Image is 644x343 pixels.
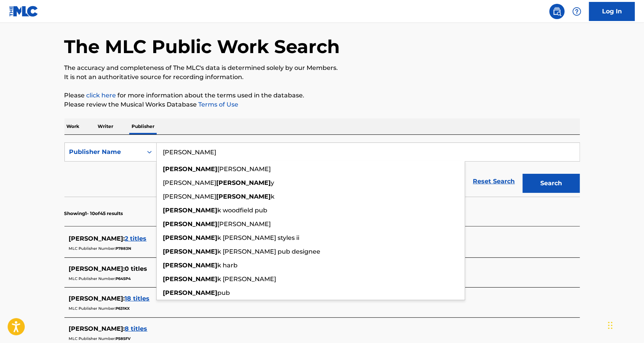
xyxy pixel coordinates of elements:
span: [PERSON_NAME] : [69,325,125,332]
span: 0 titles [125,265,148,272]
span: P631KX [116,306,130,311]
span: [PERSON_NAME] [218,220,271,228]
span: P7883N [116,246,132,251]
span: 18 titles [125,295,150,302]
span: MLC Publisher Number: [69,306,116,311]
span: k [PERSON_NAME] styles ii [218,234,300,241]
p: It is not an authoritative source for recording information. [64,73,580,82]
span: MLC Publisher Number: [69,276,116,281]
p: Publisher [130,118,157,134]
strong: [PERSON_NAME] [163,207,218,214]
img: search [552,7,562,16]
img: help [572,7,581,16]
p: The accuracy and completeness of The MLC's data is determined solely by our Members. [64,63,580,73]
p: Work [64,118,82,134]
a: click here [87,92,116,99]
span: [PERSON_NAME] [163,179,217,186]
span: k [271,193,275,200]
div: Publisher Name [69,147,138,157]
span: y [271,179,275,186]
h1: The MLC Public Work Search [64,35,340,58]
p: Showing 1 - 10 of 45 results [64,210,123,217]
form: Search Form [64,142,580,197]
img: MLC Logo [9,6,39,17]
strong: [PERSON_NAME] [163,248,218,255]
span: MLC Publisher Number: [69,336,116,341]
span: k [PERSON_NAME] pub designee [218,248,321,255]
strong: [PERSON_NAME] [217,193,271,200]
strong: [PERSON_NAME] [163,220,218,228]
div: Drag [608,314,613,337]
span: [PERSON_NAME] [163,193,217,200]
p: Writer [96,118,116,134]
span: 2 titles [125,235,147,242]
span: [PERSON_NAME] : [69,295,125,302]
p: Please review the Musical Works Database [64,100,580,109]
span: k woodfield pub [218,207,268,214]
span: k harb [218,262,238,269]
a: Terms of Use [197,101,239,108]
iframe: Chat Widget [606,306,644,343]
strong: [PERSON_NAME] [163,165,218,173]
button: Search [523,174,580,193]
span: pub [218,289,230,296]
strong: [PERSON_NAME] [163,234,218,241]
strong: [PERSON_NAME] [163,262,218,269]
strong: [PERSON_NAME] [163,275,218,283]
a: Reset Search [469,173,519,190]
span: [PERSON_NAME] : [69,265,125,272]
span: [PERSON_NAME] : [69,235,125,242]
a: Public Search [549,4,565,19]
div: Help [569,4,585,19]
span: P645P4 [116,276,131,281]
p: Please for more information about the terms used in the database. [64,91,580,100]
span: MLC Publisher Number: [69,246,116,251]
span: 8 titles [125,325,148,332]
span: k [PERSON_NAME] [218,275,276,283]
span: P585FV [116,336,131,341]
a: Log In [589,2,635,21]
strong: [PERSON_NAME] [163,289,218,296]
span: [PERSON_NAME] [218,165,271,173]
strong: [PERSON_NAME] [217,179,271,186]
